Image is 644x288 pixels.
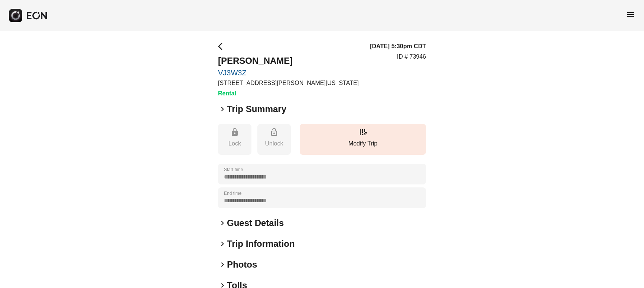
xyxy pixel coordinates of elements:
h2: Photos [227,259,257,271]
h3: Rental [218,89,359,98]
button: Modify Trip [300,124,426,155]
h2: [PERSON_NAME] [218,55,359,67]
span: keyboard_arrow_right [218,260,227,269]
p: ID # 73946 [397,52,426,61]
p: Modify Trip [303,139,422,148]
h3: [DATE] 5:30pm CDT [370,42,426,51]
span: menu [626,10,635,19]
h2: Trip Information [227,238,295,250]
span: edit_road [358,128,367,137]
span: keyboard_arrow_right [218,219,227,228]
h2: Guest Details [227,217,284,229]
a: VJ3W3Z [218,68,359,77]
span: keyboard_arrow_right [218,239,227,248]
h2: Trip Summary [227,103,286,115]
p: [STREET_ADDRESS][PERSON_NAME][US_STATE] [218,79,359,88]
span: keyboard_arrow_right [218,105,227,114]
span: arrow_back_ios [218,42,227,51]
